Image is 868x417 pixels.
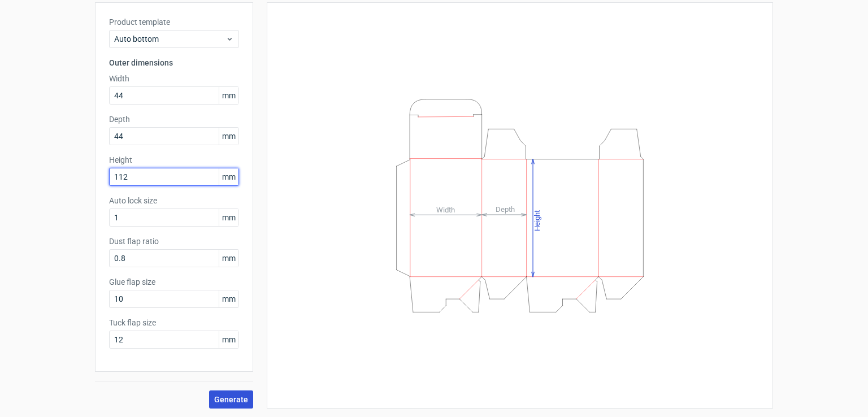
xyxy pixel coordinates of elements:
span: mm [219,87,238,104]
span: Generate [214,396,248,403]
span: mm [219,331,238,348]
span: mm [219,290,238,307]
span: mm [219,250,238,267]
label: Dust flap ratio [109,236,239,247]
span: mm [219,128,238,145]
label: Depth [109,114,239,125]
label: Product template [109,16,239,28]
label: Width [109,73,239,84]
span: mm [219,209,238,226]
tspan: Depth [496,205,515,214]
span: Auto bottom [114,33,225,45]
label: Glue flap size [109,276,239,288]
label: Tuck flap size [109,317,239,328]
tspan: Width [436,205,455,214]
label: Auto lock size [109,195,239,206]
button: Generate [209,390,253,409]
span: mm [219,168,238,185]
label: Height [109,154,239,166]
tspan: Height [533,210,541,231]
h3: Outer dimensions [109,57,239,68]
